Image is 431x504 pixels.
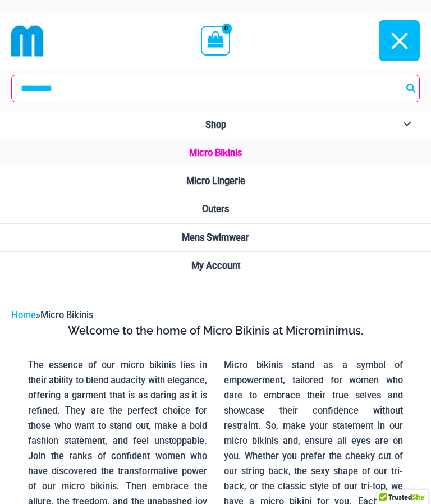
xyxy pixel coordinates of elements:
span: Micro Bikinis [189,148,242,158]
span: Micro Lingerie [186,176,245,186]
a: Home [11,310,36,320]
h3: Welcome to the home of Micro Bikinis at Microminimus. [20,323,411,338]
a: View Shopping Cart, empty [201,26,230,55]
img: cropped mm emblem [11,25,44,57]
span: Mens Swimwear [182,232,249,243]
span: My Account [191,260,240,271]
span: Shop [205,120,226,130]
span: » [11,310,93,320]
span: Outers [202,204,229,214]
button: Search [404,75,419,102]
span: Micro Bikinis [40,310,93,320]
